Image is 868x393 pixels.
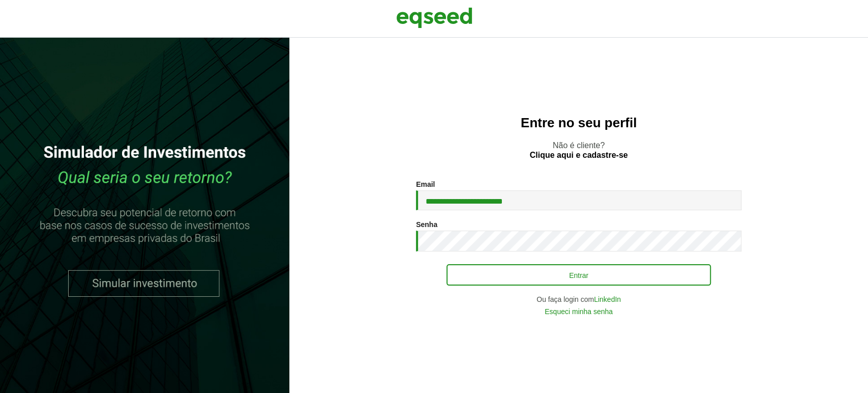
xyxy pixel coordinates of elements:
a: Esqueci minha senha [545,308,613,315]
a: Clique aqui e cadastre-se [530,151,628,159]
label: Senha [416,221,437,228]
h2: Entre no seu perfil [310,116,848,130]
a: LinkedIn [594,296,621,303]
div: Ou faça login com [416,296,741,303]
button: Entrar [446,264,711,286]
p: Não é cliente? [310,141,848,160]
label: Email [416,181,435,188]
img: EqSeed Logo [396,5,472,31]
